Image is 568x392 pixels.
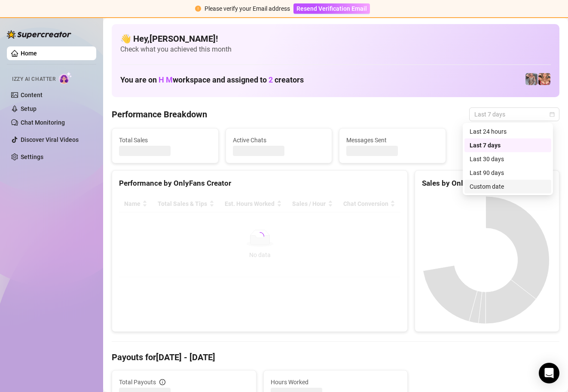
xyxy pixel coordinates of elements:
a: Home [21,50,37,57]
a: Chat Monitoring [21,119,65,126]
span: H M [159,75,173,84]
img: pennylondonvip [525,73,537,85]
span: 2 [269,75,273,84]
div: Last 30 days [470,154,546,164]
h4: 👋 Hey, [PERSON_NAME] ! [120,33,551,45]
span: info-circle [159,379,165,385]
div: Performance by OnlyFans Creator [119,178,400,189]
span: Resend Verification Email [296,5,367,12]
span: Hours Worked [271,377,401,387]
span: Active Chats [233,135,325,145]
span: Izzy AI Chatter [12,75,55,83]
div: Last 90 days [470,168,546,178]
div: Last 24 hours [470,127,546,136]
span: loading [255,231,265,242]
a: Settings [21,153,43,160]
a: Discover Viral Videos [21,136,79,143]
div: Last 24 hours [464,125,551,138]
h4: Payouts for [DATE] - [DATE] [112,351,559,363]
img: pennylondon [538,73,550,85]
span: exclamation-circle [195,6,201,12]
div: Sales by OnlyFans Creator [422,178,552,189]
span: Messages Sent [346,135,439,145]
a: Content [21,92,43,98]
span: Total Payouts [119,377,156,387]
img: AI Chatter [59,72,72,84]
div: Last 7 days [470,141,546,150]
div: Custom date [464,180,551,193]
button: Resend Verification Email [293,3,370,14]
img: logo-BBDzfeDw.svg [7,30,71,39]
div: Last 7 days [464,138,551,152]
span: Last 7 days [474,108,554,121]
div: Last 30 days [464,152,551,166]
h4: Performance Breakdown [112,108,207,120]
span: Check what you achieved this month [120,45,551,54]
div: Please verify your Email address [205,4,290,13]
h1: You are on workspace and assigned to creators [120,75,304,85]
div: Custom date [470,182,546,191]
span: Total Sales [119,135,211,145]
span: calendar [550,112,555,117]
a: Setup [21,105,37,112]
div: Last 90 days [464,166,551,180]
div: Open Intercom Messenger [539,363,559,383]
